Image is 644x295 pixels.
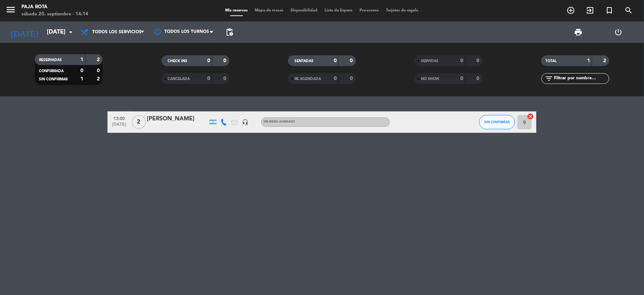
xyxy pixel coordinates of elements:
span: Mis reservas [222,9,252,12]
strong: 0 [461,76,464,81]
span: Mapa de mesas [252,9,287,12]
span: SIN CONFIRMAR [39,77,68,81]
button: SIN CONFIRMAR [479,115,515,129]
strong: 0 [207,58,210,63]
input: Filtrar por nombre... [554,75,609,82]
i: turned_in_not [605,6,614,15]
strong: 0 [97,68,101,73]
span: SIN CONFIRMAR [485,120,510,124]
strong: 2 [97,57,101,62]
span: 2 [132,115,146,129]
div: [PERSON_NAME] [147,114,208,124]
strong: 2 [97,76,101,81]
i: cancel [527,113,534,120]
strong: 0 [80,68,83,73]
i: exit_to_app [586,6,595,15]
span: Tarjetas de regalo [383,9,422,12]
span: Disponibilidad [287,9,321,12]
span: SERVIDAS [421,59,439,63]
div: LOG OUT [599,21,639,43]
i: menu [5,4,16,15]
strong: 0 [223,58,228,63]
strong: 0 [477,76,481,81]
strong: 2 [603,58,608,63]
i: arrow_drop_down [66,28,75,36]
span: RESERVADAS [39,58,62,62]
i: filter_list [545,74,554,83]
span: [DATE] [110,122,128,130]
strong: 1 [80,76,83,81]
button: menu [5,4,16,17]
span: SENTADAS [294,59,313,63]
strong: 0 [223,76,228,81]
strong: 0 [334,76,337,81]
span: RE AGENDADA [294,77,321,81]
span: Pre-acceso [356,9,383,12]
span: Lista de Espera [321,9,356,12]
strong: 0 [350,76,355,81]
strong: 1 [80,57,83,62]
div: sábado 20. septiembre - 14:14 [21,11,88,18]
span: CONFIRMADA [39,69,64,73]
span: NO SHOW [421,77,439,81]
i: power_settings_new [614,28,623,36]
span: 13:00 [110,114,128,122]
i: [DATE] [5,24,43,40]
span: Sin menú asignado [263,120,295,123]
strong: 0 [334,58,337,63]
span: pending_actions [225,28,234,36]
span: print [574,28,583,36]
span: CHECK INS [168,59,188,63]
i: add_circle_outline [567,6,575,15]
strong: 0 [477,58,481,63]
span: Todos los servicios [92,30,142,35]
strong: 0 [207,76,210,81]
strong: 0 [461,58,464,63]
i: headset_mic [242,119,248,125]
span: TOTAL [546,59,557,63]
strong: 0 [350,58,355,63]
div: PAJA ROTA [21,4,88,11]
strong: 1 [587,58,590,63]
i: search [625,6,633,15]
span: CANCELADA [168,77,190,81]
